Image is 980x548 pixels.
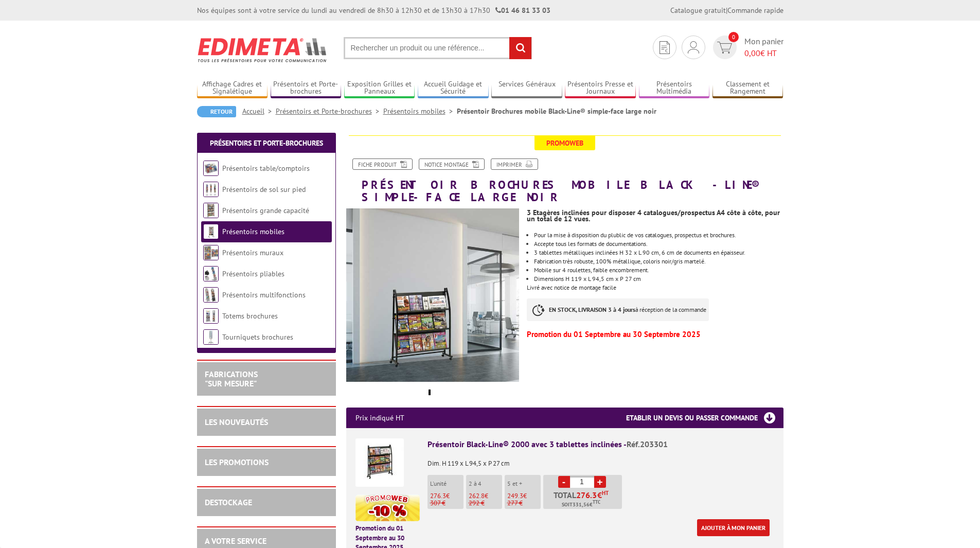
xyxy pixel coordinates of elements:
a: LES NOUVEAUTÉS [205,417,268,427]
a: Commande rapide [727,6,783,15]
p: 277 € [507,500,541,507]
p: 2 à 4 [469,480,502,487]
input: Rechercher un produit ou une référence... [344,37,532,59]
img: devis rapide [660,41,670,54]
sup: TTC [593,499,600,505]
a: FABRICATIONS"Sur Mesure" [205,369,258,388]
img: promotion [355,494,420,521]
p: Accepte tous les formats de documentations. [534,241,783,247]
img: Présentoirs muraux [203,245,219,260]
h2: A votre service [205,537,328,546]
img: Présentoirs pliables [203,266,219,281]
img: devis rapide [688,41,699,54]
span: 0 [728,32,739,42]
span: € HT [744,47,783,59]
sup: HT [602,489,609,497]
a: DESTOCKAGE [205,497,252,507]
span: 276.3 [576,491,597,499]
img: Présentoirs grande capacité [203,203,219,218]
h3: Etablir un devis ou passer commande [626,408,783,428]
a: Présentoirs muraux [222,248,283,257]
p: 292 € [469,500,502,507]
p: € [430,492,464,500]
span: 276.3 [430,491,446,500]
p: L'unité [430,480,464,487]
div: Nos équipes sont à votre service du lundi au vendredi de 8h30 à 12h30 et de 13h30 à 17h30 [197,5,550,15]
a: Présentoirs pliables [222,269,284,278]
a: LES PROMOTIONS [205,457,269,467]
a: Présentoirs mobiles [222,227,284,236]
div: Présentoir Black-Line® 2000 avec 3 tablettes inclinées - [427,438,774,450]
span: 331,56 [573,501,590,509]
a: Tourniquets brochures [222,332,293,342]
li: Présentoir Brochures mobile Black-Line® simple-face large noir [457,106,656,116]
span: Promoweb [534,136,595,150]
p: Prix indiqué HT [355,408,404,428]
a: Fiche produit [352,158,413,170]
a: Présentoirs Presse et Journaux [565,80,636,97]
a: Exposition Grilles et Panneaux [344,80,415,97]
a: Présentoirs mobiles [383,107,457,116]
a: devis rapide 0 Mon panier 0,00€ HT [710,36,783,59]
a: Classement et Rangement [712,80,783,97]
a: Présentoirs multifonctions [222,290,306,299]
a: Ajouter à mon panier [697,519,770,536]
p: à réception de la commande [527,298,709,321]
img: Présentoir Black-Line® 2000 avec 3 tablettes inclinées [355,438,404,487]
span: € [597,491,602,499]
img: devis rapide [717,42,732,54]
span: Soit € [562,501,600,509]
li: Mobile sur 4 roulettes, faible encombrement. [534,267,783,273]
img: Présentoirs de sol sur pied [203,182,219,197]
span: Réf.203301 [627,439,668,449]
div: Livré avec notice de montage facile [527,203,791,343]
strong: 3 Etagères inclinées pour disposer 4 catalogues/prospectus A4 côte à côte, pour un total de 12 vues. [527,208,780,223]
p: Total [546,491,622,509]
span: 249.3 [507,491,523,500]
p: 307 € [430,500,464,507]
strong: 01 46 81 33 03 [495,6,550,15]
img: Présentoirs multifonctions [203,287,219,303]
p: € [469,492,502,500]
a: Totems brochures [222,311,278,321]
a: Présentoirs grande capacité [222,206,309,215]
a: Services Généraux [491,80,562,97]
a: Catalogue gratuit [670,6,726,15]
span: Mon panier [744,36,783,59]
a: Accueil [242,107,276,116]
span: 262.8 [469,491,485,500]
img: Tourniquets brochures [203,329,219,345]
img: Présentoirs mobiles [203,224,219,239]
a: Notice Montage [419,158,485,170]
p: € [507,492,541,500]
div: | [670,5,783,15]
a: Retour [197,106,236,117]
a: Présentoirs et Porte-brochures [271,80,342,97]
a: Affichage Cadres et Signalétique [197,80,268,97]
a: Accueil Guidage et Sécurité [418,80,489,97]
li: Dimensions H 119 x L 94,5 cm x P 27 cm [534,276,783,282]
a: Présentoirs Multimédia [639,80,710,97]
li: 3 tablettes métalliques inclinées H 32 x L 90 cm, 6 cm de documents en épaisseur. [534,250,783,256]
a: + [594,476,606,488]
img: Edimeta [197,31,328,69]
p: Dim. H 119 x L 94,5 x P 27 cm [427,453,774,467]
li: Fabrication très robuste, 100% métallique, coloris noir/gris martelé. [534,258,783,264]
p: Promotion du 01 Septembre au 30 Septembre 2025 [527,331,783,338]
a: Présentoirs de sol sur pied [222,185,306,194]
input: rechercher [509,37,531,59]
span: 0,00 [744,48,760,58]
a: Présentoirs et Porte-brochures [276,107,383,116]
img: Totems brochures [203,308,219,324]
strong: EN STOCK, LIVRAISON 3 à 4 jours [549,306,635,313]
img: Présentoirs table/comptoirs [203,161,219,176]
li: Pour la mise à disposition du plublic de vos catalogues, prospectus et brochures. [534,232,783,238]
img: presentoir_mobile_pour_brochures_black_line_simple_face_203301.jpg [346,208,520,382]
a: Présentoirs et Porte-brochures [210,138,323,148]
a: Imprimer [491,158,538,170]
a: - [558,476,570,488]
p: 5 et + [507,480,541,487]
a: Présentoirs table/comptoirs [222,164,310,173]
